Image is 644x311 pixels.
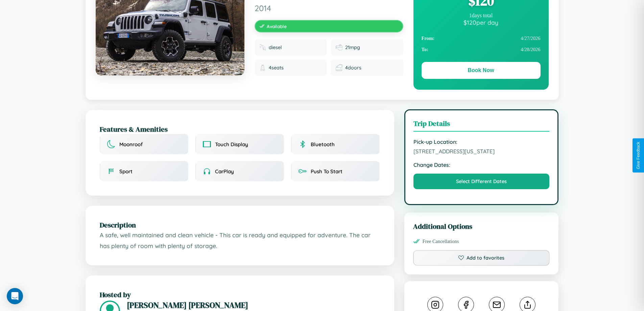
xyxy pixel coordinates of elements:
[127,299,380,311] h3: [PERSON_NAME] [PERSON_NAME]
[413,221,550,231] h3: Additional Options
[636,142,641,169] div: Give Feedback
[119,141,143,148] span: Moonroof
[100,230,380,251] p: A safe, well maintained and clean vehicle - This car is ready and equipped for adventure. The car...
[100,220,380,230] h2: Description
[345,44,360,50] span: 21 mpg
[422,62,541,79] button: Book Now
[269,65,284,71] span: 4 seats
[267,23,287,29] span: Available
[100,290,380,299] h2: Hosted by
[119,168,133,175] span: Sport
[311,141,335,148] span: Bluetooth
[7,288,23,304] div: Open Intercom Messenger
[422,47,428,52] strong: To:
[336,64,342,71] img: Doors
[422,33,541,44] div: 4 / 27 / 2026
[423,239,459,244] span: Free Cancellations
[422,44,541,55] div: 4 / 28 / 2026
[413,250,550,266] button: Add to favorites
[422,13,541,19] div: 1 days total
[413,148,550,155] span: [STREET_ADDRESS][US_STATE]
[345,65,361,71] span: 4 doors
[413,174,550,189] button: Select Different Dates
[255,3,403,13] span: 2014
[413,118,550,132] h3: Trip Details
[422,19,541,26] div: $ 120 per day
[100,124,380,134] h2: Features & Amenities
[215,141,248,148] span: Touch Display
[311,168,342,175] span: Push To Start
[259,64,266,71] img: Seats
[422,36,435,41] strong: From:
[413,138,550,145] strong: Pick-up Location:
[215,168,234,175] span: CarPlay
[269,44,282,50] span: diesel
[336,44,342,51] img: Fuel efficiency
[413,161,550,168] strong: Change Dates:
[259,44,266,51] img: Fuel type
